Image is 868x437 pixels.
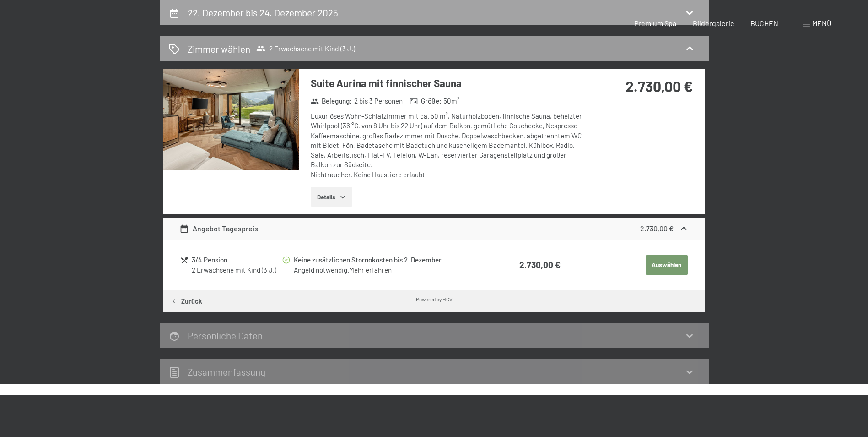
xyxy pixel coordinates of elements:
strong: 2.730,00 € [625,77,693,95]
div: 2 Erwachsene mit Kind (3 J.) [192,265,281,275]
a: Bildergalerie [693,19,734,27]
div: Angeld notwendig. [294,265,484,275]
span: 50 m² [443,96,459,106]
button: Auswählen [646,255,688,275]
button: Details [311,187,352,207]
strong: 2.730,00 € [640,224,674,233]
div: Angebot Tagespreis [179,223,258,234]
strong: 2.730,00 € [519,259,561,270]
strong: Größe : [410,96,442,106]
span: Menü [812,19,831,27]
h2: Zimmer wählen [188,42,250,55]
span: 2 bis 3 Personen [354,96,403,106]
h2: 22. Dezember bis 24. Dezember 2025 [188,7,338,18]
a: Premium Spa [634,19,676,27]
button: Zurück [163,290,209,312]
strong: Belegung : [311,96,352,106]
div: Luxuriöses Wohn-Schlafzimmer mit ca. 50 m², Naturholzboden, finnische Sauna, beheizter Whirlpool ... [311,111,583,180]
h3: Suite Aurina mit finnischer Sauna [311,76,583,90]
div: Keine zusätzlichen Stornokosten bis 2. Dezember [294,255,484,265]
a: BUCHEN [750,19,778,27]
span: 2 Erwachsene mit Kind (3 J.) [256,44,355,53]
h2: Zusammen­fassung [188,366,265,377]
a: Mehr erfahren [349,266,392,274]
div: 3/4 Pension [192,255,281,265]
h2: Persönliche Daten [188,330,263,341]
img: mss_renderimg.php [163,69,299,170]
div: Angebot Tagespreis2.730,00 € [163,218,705,240]
div: Powered by HGV [416,295,453,303]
